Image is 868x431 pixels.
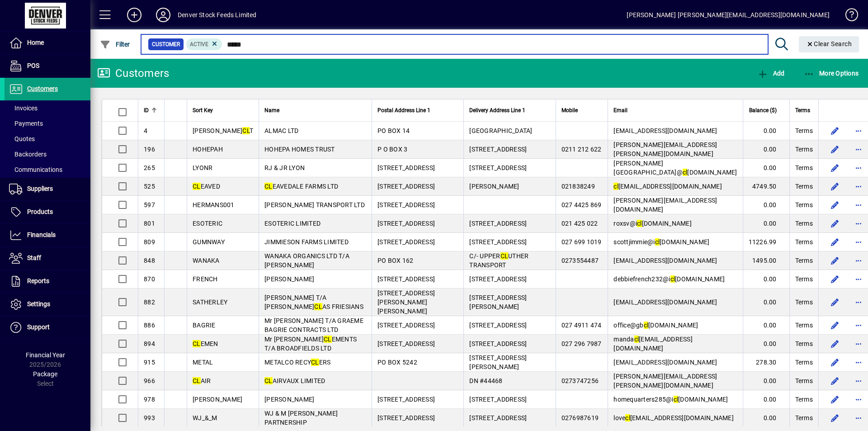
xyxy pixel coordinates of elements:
[749,105,777,115] span: Balance ($)
[377,275,435,283] span: [STREET_ADDRESS]
[613,238,709,246] span: scottjimmie@i [DOMAIN_NAME]
[670,275,675,283] em: cl
[27,62,39,69] span: POS
[802,65,861,81] button: More Options
[264,396,314,403] span: [PERSON_NAME]
[613,257,717,264] span: [EMAIL_ADDRESS][DOMAIN_NAME]
[144,164,155,171] span: 265
[613,183,618,190] em: cl
[851,198,866,212] button: More options
[613,183,722,190] span: [EMAIL_ADDRESS][DOMAIN_NAME]
[795,275,813,284] span: Terms
[795,256,813,265] span: Terms
[613,322,698,329] span: office@gb [DOMAIN_NAME]
[469,220,527,227] span: [STREET_ADDRESS]
[193,340,201,347] em: CL
[828,392,842,407] button: Edit
[469,105,525,115] span: Delivery Address Line 1
[5,316,90,339] a: Support
[193,396,242,403] span: [PERSON_NAME]
[743,177,789,196] td: 4749.50
[561,377,599,384] span: 0273747256
[377,105,430,115] span: Postal Address Line 1
[152,40,180,49] span: Customer
[795,339,813,348] span: Terms
[9,135,35,142] span: Quotes
[828,216,842,231] button: Edit
[377,340,435,347] span: [STREET_ADDRESS]
[149,7,178,23] button: Profile
[613,275,725,283] span: debbiefrench232@i [DOMAIN_NAME]
[377,164,435,171] span: [STREET_ADDRESS]
[743,196,789,214] td: 0.00
[144,183,155,190] span: 525
[264,238,349,246] span: JIMMIESON FARMS LIMITED
[743,335,789,353] td: 0.00
[5,162,90,177] a: Communications
[377,289,435,315] span: [STREET_ADDRESS][PERSON_NAME][PERSON_NAME]
[851,142,866,156] button: More options
[144,220,155,227] span: 801
[193,220,222,227] span: ESOTERIC
[242,127,250,134] em: CL
[264,377,325,384] span: AIRVAUX LIMITED
[100,41,130,48] span: Filter
[644,322,649,329] em: cl
[469,252,528,269] span: C/- UPPER UTHER TRANSPORT
[193,340,218,347] span: EMEN
[5,32,90,54] a: Home
[144,396,155,403] span: 978
[26,351,65,359] span: Financial Year
[193,322,216,329] span: BAGRIE
[851,336,866,351] button: More options
[851,374,866,388] button: More options
[264,410,338,426] span: WJ & M [PERSON_NAME] PARTNERSHIP
[377,146,407,153] span: P O BOX 3
[469,396,527,403] span: [STREET_ADDRESS]
[178,8,257,22] div: Denver Stock Feeds Limited
[193,377,201,384] em: CL
[193,201,235,208] span: HERMANS001
[469,377,502,384] span: DN #44468
[828,179,842,194] button: Edit
[795,200,813,209] span: Terms
[377,257,414,264] span: PO BOX 162
[469,164,527,171] span: [STREET_ADDRESS]
[795,219,813,228] span: Terms
[613,373,717,389] span: [PERSON_NAME][EMAIL_ADDRESS][PERSON_NAME][DOMAIN_NAME]
[743,233,789,251] td: 11226.99
[193,238,225,246] span: GUMNWAY
[749,105,785,115] div: Balance ($)
[743,122,789,140] td: 0.00
[193,127,253,134] span: [PERSON_NAME] T
[144,238,155,246] span: 809
[625,414,630,422] em: cl
[851,216,866,231] button: More options
[469,275,527,283] span: [STREET_ADDRESS]
[193,298,227,306] span: SATHERLEY
[828,295,842,309] button: Edit
[743,214,789,233] td: 0.00
[804,70,859,77] span: More Options
[828,198,842,212] button: Edit
[9,120,43,127] span: Payments
[190,41,208,47] span: Active
[828,318,842,332] button: Edit
[193,105,213,115] span: Sort Key
[795,237,813,246] span: Terms
[839,2,857,31] a: Knowledge Base
[193,414,217,422] span: WJ_&_M
[264,127,298,134] span: ALMAC LTD
[795,163,813,172] span: Terms
[5,247,90,270] a: Staff
[799,36,859,52] button: Clear
[743,372,789,390] td: 0.00
[795,321,813,330] span: Terms
[828,272,842,286] button: Edit
[828,123,842,138] button: Edit
[193,146,223,153] span: HOHEPAH
[144,257,155,264] span: 848
[561,340,602,347] span: 027 296 7987
[795,145,813,154] span: Terms
[469,354,527,370] span: [STREET_ADDRESS][PERSON_NAME]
